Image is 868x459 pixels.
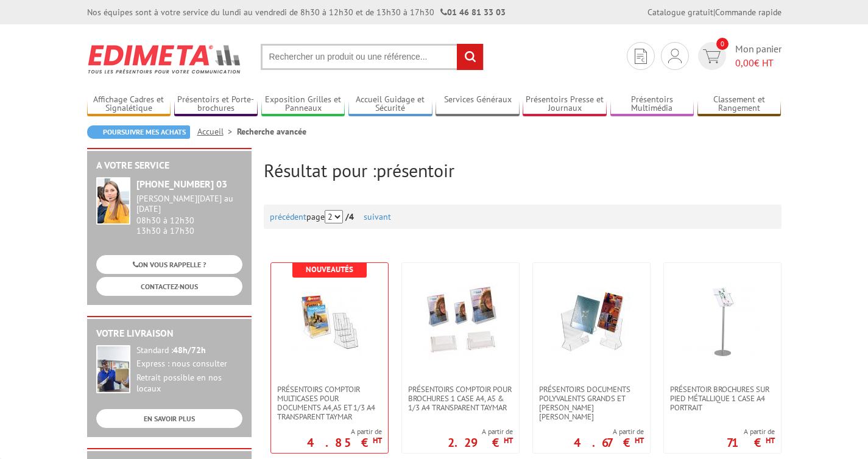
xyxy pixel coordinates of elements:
img: Présentoirs Documents Polyvalents Grands et Petits Modèles [552,281,631,360]
span: A partir de [574,427,644,436]
a: Commande rapide [715,7,782,18]
a: PRÉSENTOIRS COMPTOIR POUR BROCHURES 1 CASE A4, A5 & 1/3 A4 TRANSPARENT taymar [402,385,519,412]
div: Express : nous consulter [136,359,242,370]
img: Présentoir brochures sur pied métallique 1 case A4 Portrait [683,281,762,360]
a: EN SAVOIR PLUS [96,409,242,428]
a: Accueil [197,126,237,137]
a: Accueil Guidage et Sécurité [348,94,432,114]
a: Présentoirs comptoir multicases POUR DOCUMENTS A4,A5 ET 1/3 A4 TRANSPARENT TAYMAR [271,385,388,421]
a: Présentoir brochures sur pied métallique 1 case A4 Portrait [664,385,781,412]
span: 0,00 [735,57,754,69]
span: Présentoirs comptoir multicases POUR DOCUMENTS A4,A5 ET 1/3 A4 TRANSPARENT TAYMAR [277,385,382,421]
span: Présentoirs Documents Polyvalents Grands et [PERSON_NAME] [PERSON_NAME] [539,385,644,421]
sup: HT [504,435,513,446]
a: Exposition Grilles et Panneaux [261,94,345,114]
a: ON VOUS RAPPELLE ? [96,255,242,274]
p: 71 € [727,439,775,446]
a: Poursuivre mes achats [87,125,190,139]
span: Présentoir brochures sur pied métallique 1 case A4 Portrait [670,385,775,412]
strong: [PHONE_NUMBER] 03 [136,178,227,190]
a: Présentoirs Multimédia [610,94,694,114]
img: devis rapide [635,49,647,64]
strong: 48h/72h [173,345,206,356]
h2: Votre livraison [96,328,242,339]
div: [PERSON_NAME][DATE] au [DATE] [136,194,242,214]
a: Classement et Rangement [697,94,782,114]
span: 4 [349,211,354,222]
b: Nouveautés [306,264,353,275]
p: 4.67 € [574,439,644,446]
img: widget-livraison.jpg [96,345,130,393]
span: 0 [716,38,729,50]
img: Edimeta [87,37,242,82]
sup: HT [635,435,644,446]
a: Affichage Cadres et Signalétique [87,94,171,114]
h2: Résultat pour : [264,160,782,180]
a: Catalogue gratuit [647,7,713,18]
a: Présentoirs et Porte-brochures [174,94,258,114]
div: page [270,205,775,229]
sup: HT [373,435,382,446]
a: Services Généraux [436,94,520,114]
img: Présentoirs comptoir multicases POUR DOCUMENTS A4,A5 ET 1/3 A4 TRANSPARENT TAYMAR [290,281,369,360]
a: Présentoirs Presse et Journaux [523,94,607,114]
input: rechercher [457,44,483,70]
div: Standard : [136,345,242,356]
img: widget-service.jpg [96,177,130,225]
div: Nos équipes sont à votre service du lundi au vendredi de 8h30 à 12h30 et de 13h30 à 17h30 [87,6,506,18]
p: 4.85 € [307,439,382,446]
img: devis rapide [668,49,682,63]
h2: A votre service [96,160,242,171]
input: Rechercher un produit ou une référence... [261,44,484,70]
a: CONTACTEZ-NOUS [96,277,242,296]
div: Retrait possible en nos locaux [136,373,242,394]
a: suivant [364,211,391,222]
a: devis rapide 0 Mon panier 0,00€ HT [695,42,782,70]
sup: HT [766,435,775,446]
span: PRÉSENTOIRS COMPTOIR POUR BROCHURES 1 CASE A4, A5 & 1/3 A4 TRANSPARENT taymar [408,385,513,412]
a: précédent [270,211,306,222]
strong: / [345,211,361,222]
span: présentoir [376,158,454,182]
span: € HT [735,56,782,70]
img: PRÉSENTOIRS COMPTOIR POUR BROCHURES 1 CASE A4, A5 & 1/3 A4 TRANSPARENT taymar [421,281,500,360]
img: devis rapide [703,49,721,63]
strong: 01 46 81 33 03 [440,7,506,18]
span: A partir de [727,427,775,436]
a: Présentoirs Documents Polyvalents Grands et [PERSON_NAME] [PERSON_NAME] [533,385,650,421]
div: 08h30 à 12h30 13h30 à 17h30 [136,194,242,236]
span: Mon panier [735,42,782,70]
span: A partir de [448,427,513,436]
li: Recherche avancée [237,125,306,138]
p: 2.29 € [448,439,513,446]
span: A partir de [307,427,382,436]
div: | [647,6,782,18]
